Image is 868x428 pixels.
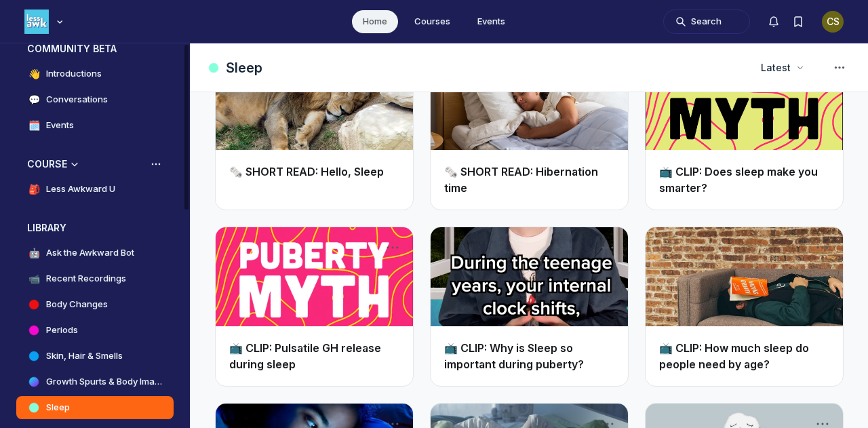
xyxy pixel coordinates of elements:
span: 📹 [27,272,41,286]
h4: Events [46,119,74,132]
a: 📹Recent Recordings [16,267,174,290]
h4: Introductions [46,67,102,81]
a: Growth Spurts & Body Image [16,370,174,393]
h4: Growth Spurts & Body Image [46,375,163,389]
span: 🎒 [27,182,41,196]
a: 📺 CLIP: Pulsatile GH release during sleep [229,341,381,371]
a: Periods [16,319,174,342]
button: Search [663,9,750,34]
h4: Sleep [46,401,70,414]
a: 🗞️ SHORT READ: Hibernation time [444,165,598,195]
a: Skin, Hair & Smells [16,345,174,368]
a: 📺 CLIP: Does sleep make you smarter? [659,165,818,195]
h3: COMMUNITY BETA [27,42,117,56]
h1: Sleep [226,58,262,77]
a: Sleep [16,396,174,419]
button: Post actions [598,238,617,257]
h4: Skin, Hair & Smells [46,349,123,363]
button: LIBRARYCollapse space [16,217,174,239]
button: Bookmarks [786,9,810,34]
button: COURSECollapse space [16,153,174,175]
button: Post actions [813,238,832,257]
button: Notifications [762,9,786,34]
a: Courses [403,10,461,33]
span: 🗓️ [27,119,41,132]
h4: Recent Recordings [46,272,126,286]
h4: Conversations [46,93,108,106]
button: COMMUNITY BETACollapse space [16,38,174,60]
a: Home [352,10,398,33]
button: Space settings [827,56,852,80]
a: 🤖Ask the Awkward Bot [16,241,174,265]
h4: Ask the Awkward Bot [46,246,134,260]
div: CS [822,11,844,33]
a: Body Changes [16,293,174,316]
a: Events [467,10,516,33]
a: 🗞️ SHORT READ: Hello, Sleep [229,165,384,178]
a: 🎒Less Awkward U [16,178,174,201]
svg: Space settings [831,60,848,76]
h4: Less Awkward U [46,182,115,196]
a: 📺 CLIP: Why is Sleep so important during puberty? [444,341,584,371]
span: Latest [761,61,791,75]
a: 👋Introductions [16,62,174,85]
h3: COURSE [27,157,67,171]
a: 🗓️Events [16,114,174,137]
button: Latest [753,56,811,80]
h4: Periods [46,324,78,337]
button: Post actions [383,238,402,257]
div: Collapse space [68,157,81,171]
span: 💬 [27,93,41,106]
img: Less Awkward Hub logo [24,9,49,34]
button: View space group options [149,157,163,171]
a: 💬Conversations [16,88,174,111]
a: 📺 CLIP: How much sleep do people need by age? [659,341,809,371]
h4: Body Changes [46,298,108,311]
button: User menu options [822,11,844,33]
span: 👋 [27,67,41,81]
header: Page Header [191,43,868,92]
button: Less Awkward Hub logo [24,8,66,35]
h3: LIBRARY [27,221,66,235]
span: 🤖 [27,246,41,260]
